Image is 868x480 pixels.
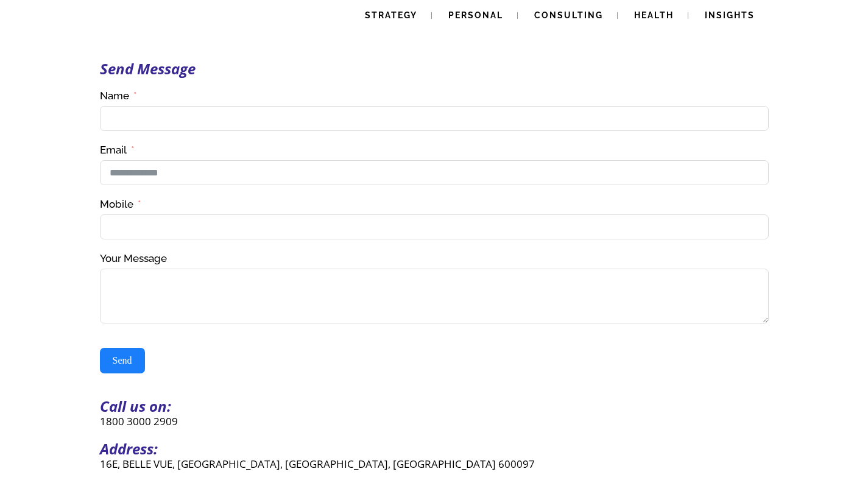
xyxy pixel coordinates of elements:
p: 1800 3000 2909 [100,414,769,428]
button: Send [100,348,145,373]
textarea: Your Message [100,269,769,323]
label: Your Message [100,252,167,266]
strong: Send Message [100,58,196,79]
label: Mobile [100,197,141,211]
span: Insights [705,10,755,20]
span: Health [634,10,674,20]
input: Mobile [100,214,769,239]
input: Email [100,160,769,185]
span: Strategy [365,10,417,20]
span: Personal [448,10,503,20]
p: 16E, BELLE VUE, [GEOGRAPHIC_DATA], [GEOGRAPHIC_DATA], [GEOGRAPHIC_DATA] 600097 [100,457,769,471]
label: Email [100,143,135,157]
strong: Address: [100,439,158,459]
strong: Call us on: [100,396,171,416]
span: Consulting [534,10,603,20]
label: Name [100,89,137,103]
